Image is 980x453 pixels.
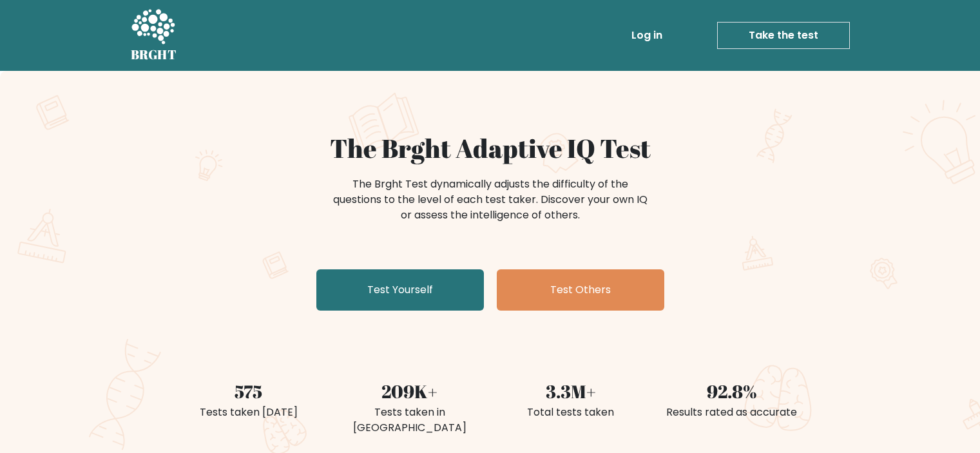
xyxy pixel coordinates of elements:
div: 209K+ [337,378,483,405]
div: Results rated as accurate [659,405,805,420]
a: Take the test [717,22,850,49]
a: Test Others [497,269,664,311]
div: 575 [176,378,322,405]
h1: The Brght Adaptive IQ Test [176,133,805,164]
div: Tests taken in [GEOGRAPHIC_DATA] [337,405,483,436]
a: Test Yourself [316,269,484,311]
div: The Brght Test dynamically adjusts the difficulty of the questions to the level of each test take... [329,177,651,223]
a: BRGHT [131,5,177,66]
h5: BRGHT [131,47,177,63]
div: Total tests taken [498,405,644,420]
div: 3.3M+ [498,378,644,405]
div: Tests taken [DATE] [176,405,322,420]
div: 92.8% [659,378,805,405]
a: Log in [626,23,668,48]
